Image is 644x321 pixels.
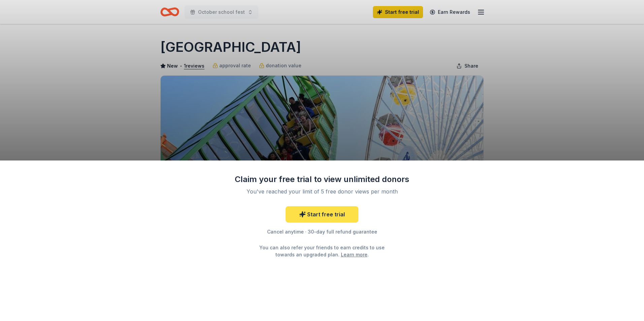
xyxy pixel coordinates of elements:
div: Claim your free trial to view unlimited donors [234,174,410,185]
div: Cancel anytime · 30-day full refund guarantee [234,228,410,236]
a: Learn more [341,251,367,258]
a: Start free trial [286,206,358,222]
div: You can also refer your friends to earn credits to use towards an upgraded plan. . [253,244,391,258]
div: You've reached your limit of 5 free donor views per month [243,187,401,195]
